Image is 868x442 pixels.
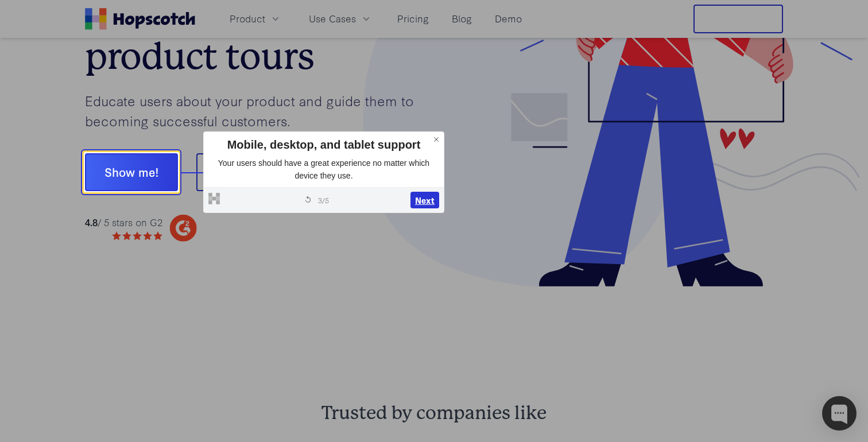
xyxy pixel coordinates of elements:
a: Demo [490,9,526,28]
div: / 5 stars on G2 [85,215,162,230]
a: Home [85,8,195,30]
button: Use Cases [302,9,379,28]
div: Mobile, desktop, and tablet support [208,137,439,153]
strong: 4.8 [85,215,98,228]
span: 3 / 5 [318,195,329,205]
h2: Trusted by companies like [18,402,850,425]
p: Your users should have a great experience no matter which device they use. [208,157,439,182]
span: Use Cases [309,11,356,26]
button: Next [410,192,439,209]
a: Blog [447,9,476,28]
button: Book a demo [196,153,308,191]
button: Free Trial [693,5,783,33]
p: Educate users about your product and guide them to becoming successful customers. [85,91,434,130]
button: Show me! [85,153,178,191]
span: Product [230,11,265,26]
a: Pricing [393,9,433,28]
button: Product [223,9,288,28]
